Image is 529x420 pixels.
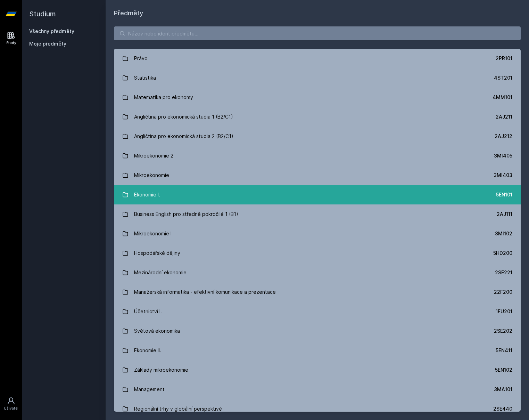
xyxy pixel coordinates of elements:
[1,393,21,414] a: Uživatel
[134,129,233,143] div: Angličtina pro ekonomická studia 2 (B2/C1)
[134,285,276,299] div: Manažerská informatika - efektivní komunikace a prezentace
[134,51,148,65] div: Právo
[114,282,521,302] a: Manažerská informatika - efektivní komunikace a prezentace 22F200
[134,188,160,202] div: Ekonomie I.
[114,204,521,224] a: Business English pro středně pokročilé 1 (B1) 2AJ111
[134,324,180,338] div: Světová ekonomika
[134,246,180,260] div: Hospodářské dějiny
[495,269,512,276] div: 2SE221
[496,308,512,315] div: 1FU201
[495,366,512,373] div: 5EN102
[114,243,521,263] a: Hospodářské dějiny 5HD200
[493,405,512,412] div: 2SE440
[496,347,512,354] div: 5EN411
[496,113,512,120] div: 2AJ211
[114,302,521,321] a: Účetnictví I. 1FU201
[6,40,16,46] div: Study
[134,363,188,377] div: Základy mikroekonomie
[134,207,238,221] div: Business English pro středně pokročilé 1 (B1)
[497,211,512,218] div: 2AJ111
[114,88,521,107] a: Matematika pro ekonomy 4MM101
[494,152,512,159] div: 3MI405
[134,344,161,357] div: Ekonomie II.
[114,360,521,380] a: Základy mikroekonomie 5EN102
[493,94,512,101] div: 4MM101
[134,90,193,104] div: Matematika pro ekonomy
[114,399,521,419] a: Regionální trhy v globální perspektivě 2SE440
[496,191,512,198] div: 5EN101
[114,380,521,399] a: Management 3MA101
[134,227,172,241] div: Mikroekonomie I
[114,263,521,282] a: Mezinárodní ekonomie 2SE221
[134,305,162,318] div: Účetnictví I.
[494,74,512,81] div: 4ST201
[114,68,521,88] a: Statistika 4ST201
[114,146,521,165] a: Mikroekonomie 2 3MI405
[134,266,187,280] div: Mezinárodní ekonomie
[494,172,512,179] div: 3MI403
[494,328,512,334] div: 2SE202
[114,341,521,360] a: Ekonomie II. 5EN411
[114,127,521,146] a: Angličtina pro ekonomická studia 2 (B2/C1) 2AJ212
[134,110,233,124] div: Angličtina pro ekonomická studia 1 (B2/C1)
[134,71,156,85] div: Statistika
[134,149,173,163] div: Mikroekonomie 2
[114,26,521,40] input: Název nebo ident předmětu…
[114,321,521,341] a: Světová ekonomika 2SE202
[134,382,165,396] div: Management
[114,49,521,68] a: Právo 2PR101
[29,28,74,34] a: Všechny předměty
[495,230,512,237] div: 3MI102
[496,55,512,62] div: 2PR101
[114,107,521,127] a: Angličtina pro ekonomická studia 1 (B2/C1) 2AJ211
[114,224,521,243] a: Mikroekonomie I 3MI102
[114,165,521,185] a: Mikroekonomie 3MI403
[493,250,512,257] div: 5HD200
[134,402,222,416] div: Regionální trhy v globální perspektivě
[114,8,521,18] h1: Předměty
[495,133,512,140] div: 2AJ212
[4,406,18,411] div: Uživatel
[114,185,521,204] a: Ekonomie I. 5EN101
[494,386,512,393] div: 3MA101
[494,289,512,296] div: 22F200
[29,40,66,47] span: Moje předměty
[134,168,169,182] div: Mikroekonomie
[1,28,21,49] a: Study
